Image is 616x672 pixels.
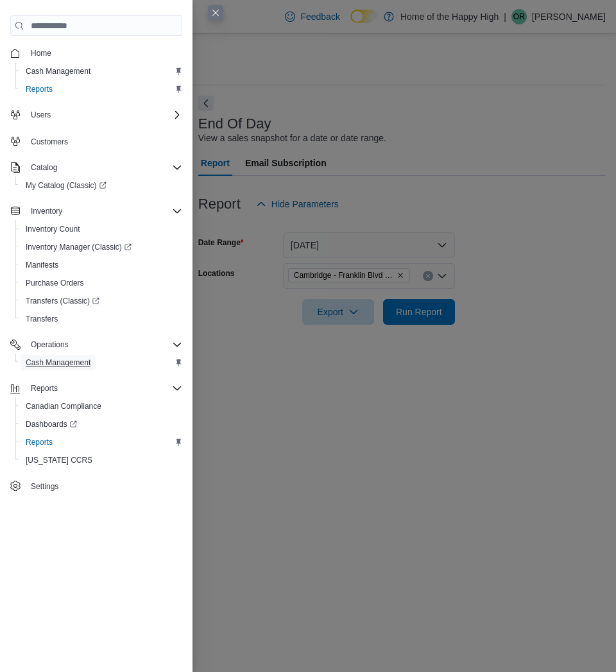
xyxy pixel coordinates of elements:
[5,379,187,397] button: Reports
[5,132,187,150] button: Customers
[31,137,68,147] span: Customers
[15,80,187,98] button: Reports
[31,340,69,350] span: Operations
[21,293,182,309] span: Transfers (Classic)
[21,82,182,97] span: Reports
[10,39,182,498] nav: Complex example
[26,260,58,270] span: Manifests
[26,381,63,396] button: Reports
[21,275,182,291] span: Purchase Orders
[21,275,89,291] a: Purchase Orders
[21,435,58,450] a: Reports
[26,107,56,123] button: Users
[21,355,96,370] a: Cash Management
[15,177,187,194] a: My Catalog (Classic)
[15,354,187,372] button: Cash Management
[26,419,77,429] span: Dashboards
[31,48,51,58] span: Home
[26,180,107,191] span: My Catalog (Classic)
[15,451,187,469] button: [US_STATE] CCRS
[15,62,187,80] button: Cash Management
[21,64,96,79] a: Cash Management
[26,314,58,324] span: Transfers
[26,224,80,234] span: Inventory Count
[5,44,187,62] button: Home
[15,310,187,328] button: Transfers
[31,206,62,216] span: Inventory
[21,293,105,309] a: Transfers (Classic)
[15,292,187,310] a: Transfers (Classic)
[21,221,182,237] span: Inventory Count
[15,415,187,433] a: Dashboards
[26,337,74,352] button: Operations
[5,477,187,495] button: Settings
[21,64,182,79] span: Cash Management
[21,239,182,255] span: Inventory Manager (Classic)
[31,481,58,492] span: Settings
[26,160,182,175] span: Catalog
[26,45,182,61] span: Home
[21,221,85,237] a: Inventory Count
[26,401,101,411] span: Canadian Compliance
[31,383,58,393] span: Reports
[15,433,187,451] button: Reports
[26,84,53,94] span: Reports
[26,242,132,252] span: Inventory Manager (Classic)
[26,455,92,465] span: [US_STATE] CCRS
[21,417,182,432] span: Dashboards
[5,106,187,124] button: Users
[26,381,182,396] span: Reports
[21,178,112,193] a: My Catalog (Classic)
[26,478,182,494] span: Settings
[21,399,182,414] span: Canadian Compliance
[26,358,90,368] span: Cash Management
[15,397,187,415] button: Canadian Compliance
[15,220,187,238] button: Inventory Count
[15,238,187,256] a: Inventory Manager (Classic)
[26,203,67,219] button: Inventory
[21,257,64,273] a: Manifests
[26,479,64,494] a: Settings
[21,257,182,273] span: Manifests
[26,296,99,306] span: Transfers (Classic)
[208,5,223,21] button: Close this dialog
[26,107,182,123] span: Users
[21,435,182,450] span: Reports
[5,336,187,354] button: Operations
[26,337,182,352] span: Operations
[5,202,187,220] button: Inventory
[26,66,90,76] span: Cash Management
[26,160,62,175] button: Catalog
[21,178,182,193] span: My Catalog (Classic)
[21,399,107,414] a: Canadian Compliance
[21,311,63,327] a: Transfers
[26,133,182,149] span: Customers
[21,452,182,468] span: Washington CCRS
[21,82,58,97] a: Reports
[5,159,187,177] button: Catalog
[26,46,56,61] a: Home
[26,278,84,288] span: Purchase Orders
[21,355,182,370] span: Cash Management
[31,162,57,173] span: Catalog
[15,256,187,274] button: Manifests
[26,134,73,150] a: Customers
[15,274,187,292] button: Purchase Orders
[31,110,51,120] span: Users
[21,239,137,255] a: Inventory Manager (Classic)
[21,452,98,468] a: [US_STATE] CCRS
[21,417,82,432] a: Dashboards
[26,437,53,447] span: Reports
[26,203,182,219] span: Inventory
[21,311,182,327] span: Transfers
